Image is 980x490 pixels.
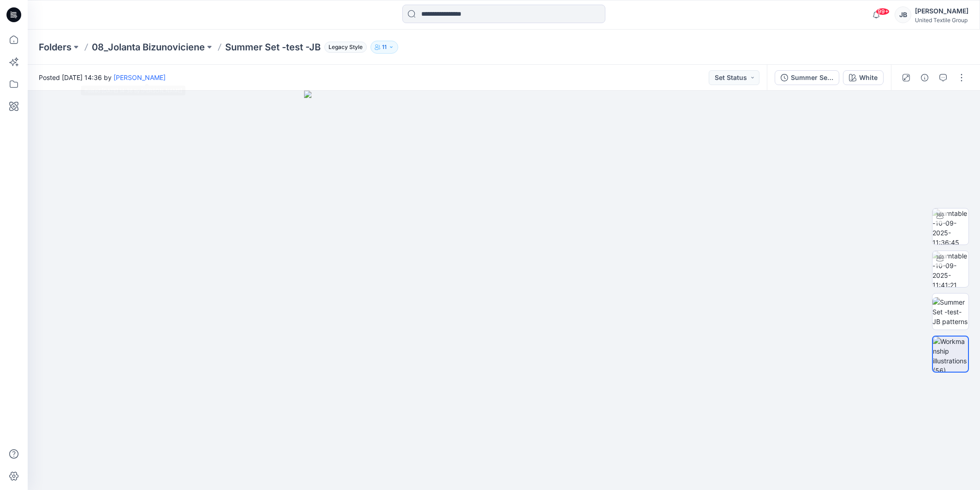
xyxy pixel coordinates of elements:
span: Posted [DATE] 14:36 by [39,73,166,82]
button: Summer Set -test -JB [775,70,839,85]
button: Legacy Style [321,41,367,54]
div: United Textile Group [915,17,968,24]
button: 11 [370,41,398,54]
div: [PERSON_NAME] [915,6,968,17]
img: Workmanship illustrations (56) [933,337,968,372]
span: 99+ [876,8,890,15]
img: turntable-10-09-2025-11:41:21 [932,251,968,287]
p: Summer Set -test -JB [225,41,321,54]
span: Legacy Style [324,42,367,53]
p: 11 [382,42,387,52]
button: White [843,70,884,85]
a: Folders [39,41,72,54]
div: Summer Set -test -JB [791,73,833,83]
a: [PERSON_NAME] [114,73,166,81]
a: 08_Jolanta Bizunoviciene [92,41,205,54]
img: turntable-10-09-2025-11:36:45 [932,208,968,245]
img: Summer Set -test-JB patterns [932,297,968,326]
div: JB [895,6,911,23]
div: White [859,73,878,83]
img: eyJhbGciOiJIUzI1NiIsImtpZCI6IjAiLCJzbHQiOiJzZXMiLCJ0eXAiOiJKV1QifQ.eyJkYXRhIjp7InR5cGUiOiJzdG9yYW... [304,91,704,490]
button: Details [917,70,932,85]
